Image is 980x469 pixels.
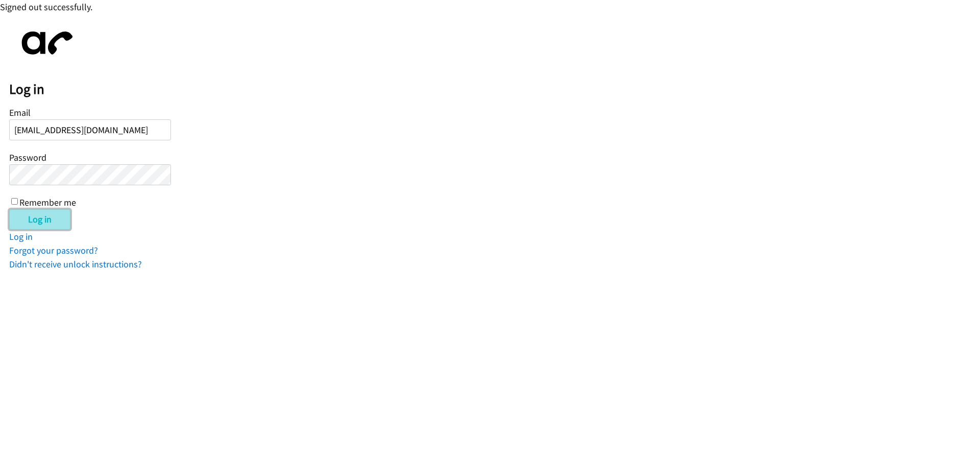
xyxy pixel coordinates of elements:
[9,152,46,163] label: Password
[9,23,81,63] img: aphone-8a226864a2ddd6a5e75d1ebefc011f4aa8f32683c2d82f3fb0802fe031f96514.svg
[9,107,31,118] label: Email
[19,196,76,208] label: Remember me
[9,258,142,270] a: Didn't receive unlock instructions?
[9,231,33,242] a: Log in
[9,81,980,98] h2: Log in
[9,244,98,256] a: Forgot your password?
[9,209,70,230] input: Log in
